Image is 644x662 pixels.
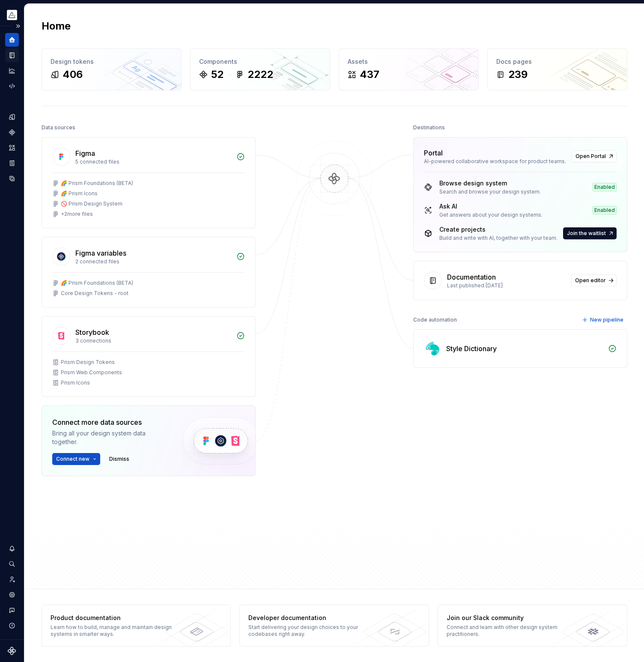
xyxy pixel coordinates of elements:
[571,274,617,286] a: Open editor
[109,456,129,462] span: Dismiss
[61,200,122,207] div: 🚫 Prism Design System
[5,156,19,170] a: Storybook stories
[413,314,457,326] div: Code automation
[339,48,479,90] a: Assets437
[446,343,497,354] div: Style Dictionary
[5,48,19,62] a: Documentation
[447,614,571,622] div: Join our Slack community
[61,180,133,187] div: 🌈 Prism Foundations (BETA)
[61,369,122,376] div: Prism Web Components
[439,212,543,218] div: Get answers about your design systems.
[5,79,19,93] a: Code automation
[424,158,566,165] div: AI-powered collaborative workspace for product teams.
[572,150,617,162] a: Open Portal
[5,588,19,602] a: Settings
[42,316,256,397] a: Storybook3 connectionsPrism Design TokensPrism Web ComponentsPrism Icons
[56,456,89,462] span: Connect new
[5,573,19,586] a: Invite team
[52,417,168,427] div: Connect more data sources
[42,122,75,134] div: Data sources
[413,122,445,134] div: Destinations
[75,148,95,158] div: Figma
[75,158,231,165] div: 5 connected files
[248,614,373,622] div: Developer documentation
[61,280,133,286] div: 🌈 Prism Foundations (BETA)
[439,202,543,211] div: Ask AI
[5,125,19,139] a: Components
[8,647,16,655] svg: Supernova Logo
[211,68,224,81] div: 52
[5,542,19,555] button: Notifications
[593,183,617,191] div: Enabled
[508,68,528,81] div: 239
[439,188,541,195] div: Search and browse your design system.
[42,137,256,228] a: Figma5 connected files🌈 Prism Foundations (BETA)🌈 Prism Icons🚫 Prism Design System+2more files
[190,48,330,90] a: Components522222
[75,337,231,344] div: 3 connections
[5,172,19,185] a: Data sources
[5,557,19,571] button: Search ⌘K
[496,57,618,66] div: Docs pages
[51,614,175,622] div: Product documentation
[199,57,321,66] div: Components
[5,110,19,124] a: Design tokens
[5,141,19,155] a: Assets
[75,258,231,265] div: 2 connected files
[439,235,558,242] div: Build and write with AI, together with your team.
[61,190,98,197] div: 🌈 Prism Icons
[42,48,182,90] a: Design tokens406
[579,314,627,326] button: New pipeline
[61,211,93,218] div: + 2 more files
[5,33,19,47] a: Home
[61,359,115,366] div: Prism Design Tokens
[42,19,71,33] h2: Home
[247,68,273,81] div: 2222
[5,603,19,617] button: Contact support
[51,57,173,66] div: Design tokens
[248,624,373,638] div: Start delivering your design choices to your codebases right away.
[348,57,470,66] div: Assets
[590,316,623,323] span: New pipeline
[575,153,606,160] span: Open Portal
[105,453,133,465] button: Dismiss
[5,64,19,78] a: Analytics
[447,282,566,289] div: Last published [DATE]
[447,624,571,638] div: Connect and learn with other design system practitioners.
[439,179,541,188] div: Browse design system
[487,48,627,90] a: Docs pages239
[61,290,128,297] div: Core Design Tokens - root
[447,272,496,282] div: Documentation
[42,605,231,647] a: Product documentationLearn how to build, manage and maintain design systems in smarter ways.
[360,68,379,81] div: 437
[575,277,606,284] span: Open editor
[52,429,168,446] div: Bring all your design system data together.
[7,10,17,20] img: 933d721a-f27f-49e1-b294-5bdbb476d662.png
[51,624,175,638] div: Learn how to build, manage and maintain design systems in smarter ways.
[239,605,429,647] a: Developer documentationStart delivering your design choices to your codebases right away.
[593,206,617,215] div: Enabled
[12,20,24,32] button: Expand sidebar
[63,68,83,81] div: 406
[424,148,443,158] div: Portal
[42,237,256,307] a: Figma variables2 connected files🌈 Prism Foundations (BETA)Core Design Tokens - root
[439,225,558,234] div: Create projects
[52,453,100,465] button: Connect new
[61,379,90,386] div: Prism Icons
[75,248,126,258] div: Figma variables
